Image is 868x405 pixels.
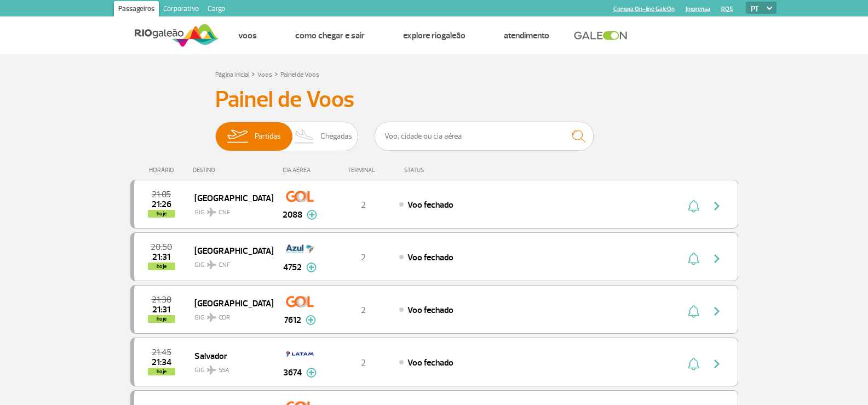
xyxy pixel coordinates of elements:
span: 2025-09-30 21:31:50 [152,306,170,313]
img: sino-painel-voo.svg [688,305,699,318]
div: HORÁRIO [134,167,193,174]
div: DESTINO [193,167,273,174]
span: 2025-09-30 21:26:28 [152,201,171,208]
img: sino-painel-voo.svg [688,252,699,265]
span: COR [219,313,230,323]
h3: Painel de Voos [215,86,653,113]
span: GIG [194,202,265,218]
span: Salvador [194,349,265,363]
span: GIG [194,254,265,270]
span: GIG [194,307,265,323]
div: TERMINAL [327,167,399,174]
img: mais-info-painel-voo.svg [306,315,316,325]
img: slider-embarque [220,122,255,151]
a: Voos [238,30,257,41]
span: Voo fechado [407,252,453,263]
a: Painel de Voos [280,71,319,79]
div: STATUS [399,167,488,174]
img: seta-direita-painel-voo.svg [710,357,723,370]
img: sino-painel-voo.svg [688,199,699,213]
img: seta-direita-painel-voo.svg [710,199,723,213]
span: 2025-09-30 21:31:20 [152,253,170,261]
span: Voo fechado [407,357,453,368]
a: Página Inicial [215,71,249,79]
img: mais-info-painel-voo.svg [306,263,317,272]
span: 2088 [283,208,302,221]
span: 2025-09-30 21:34:05 [152,358,171,366]
span: 3674 [283,366,302,379]
img: destiny_airplane.svg [207,313,216,322]
img: destiny_airplane.svg [207,366,216,374]
span: Partidas [255,122,281,151]
span: 7612 [284,313,301,327]
span: hoje [148,315,175,323]
a: Atendimento [504,30,549,41]
span: SSA [219,366,229,375]
span: 2 [361,252,366,263]
span: Voo fechado [407,305,453,316]
a: Passageiros [114,1,159,19]
a: > [251,67,255,80]
a: Compra On-line GaleOn [613,5,675,13]
a: > [274,67,278,80]
input: Voo, cidade ou cia aérea [375,122,594,151]
a: Cargo [203,1,229,19]
span: hoje [148,368,175,375]
a: Corporativo [159,1,203,19]
span: [GEOGRAPHIC_DATA] [194,243,265,258]
a: Imprensa [686,5,710,13]
a: Como chegar e sair [295,30,365,41]
img: mais-info-painel-voo.svg [307,210,317,220]
span: 2025-09-30 21:45:00 [152,349,171,356]
span: [GEOGRAPHIC_DATA] [194,191,265,205]
img: destiny_airplane.svg [207,260,216,269]
span: 2 [361,357,366,368]
img: mais-info-painel-voo.svg [306,368,317,378]
span: [GEOGRAPHIC_DATA] [194,296,265,310]
span: CNF [219,208,230,218]
span: CNF [219,260,230,270]
span: GIG [194,360,265,375]
a: RQS [721,5,733,13]
span: 4752 [283,261,302,274]
span: 2025-09-30 20:50:00 [151,243,172,251]
span: Chegadas [320,122,352,151]
img: sino-painel-voo.svg [688,357,699,370]
div: CIA AÉREA [273,167,327,174]
a: Explore RIOgaleão [403,30,465,41]
span: hoje [148,210,175,218]
span: 2 [361,199,366,210]
span: 2025-09-30 21:05:00 [152,191,171,198]
img: destiny_airplane.svg [207,208,216,216]
a: Voos [257,71,272,79]
img: seta-direita-painel-voo.svg [710,305,723,318]
span: 2 [361,305,366,316]
span: Voo fechado [407,199,453,210]
span: hoje [148,263,175,270]
img: seta-direita-painel-voo.svg [710,252,723,265]
span: 2025-09-30 21:30:00 [152,296,171,304]
img: slider-desembarque [289,122,321,151]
